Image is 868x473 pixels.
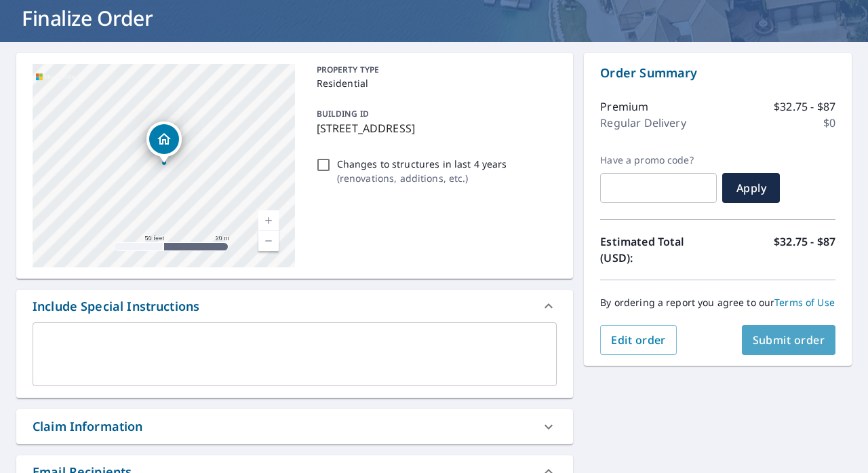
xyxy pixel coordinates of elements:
span: Apply [733,181,769,195]
p: [STREET_ADDRESS] [317,120,552,136]
p: Regular Delivery [600,115,686,131]
div: Include Special Instructions [33,297,199,316]
h1: Finalize Order [16,4,852,32]
span: Edit order [611,333,666,347]
a: Current Level 19, Zoom In [258,210,279,231]
label: Have a promo code? [600,154,717,166]
button: Apply [722,173,780,203]
button: Submit order [742,325,836,355]
a: Terms of Use [774,296,835,309]
div: Dropped pin, building 1, Residential property, 7844 Irish Ave S Cottage Grove, MN 55016 [146,121,182,164]
p: ( renovations, additions, etc. ) [337,171,507,185]
span: Submit order [753,333,825,347]
button: Edit order [600,325,677,355]
p: Residential [317,76,552,90]
p: $32.75 - $87 [774,233,835,266]
p: By ordering a report you agree to our [600,297,835,309]
div: Claim Information [33,417,143,436]
p: $0 [823,115,835,131]
p: $32.75 - $87 [774,98,835,115]
div: Include Special Instructions [16,290,573,322]
p: PROPERTY TYPE [317,64,552,76]
p: BUILDING ID [317,108,369,119]
p: Changes to structures in last 4 years [337,157,507,171]
p: Estimated Total (USD): [600,233,717,266]
p: Premium [600,98,648,115]
p: Order Summary [600,64,835,82]
a: Current Level 19, Zoom Out [258,231,279,251]
div: Claim Information [16,409,573,444]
